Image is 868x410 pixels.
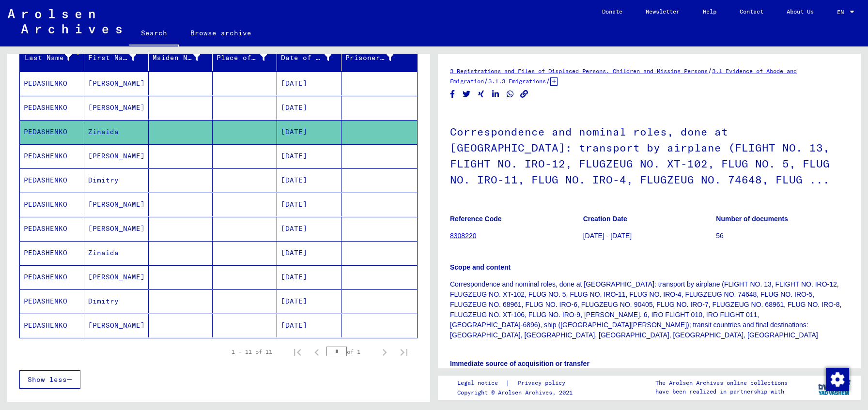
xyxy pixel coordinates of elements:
[655,379,788,387] p: The Arolsen Archives online collections
[277,144,341,168] mat-cell: [DATE]
[84,289,149,313] mat-cell: Dimitry
[20,168,84,192] mat-cell: PEDASHENKO
[716,231,849,241] p: 56
[217,53,267,63] div: Place of Birth
[8,9,122,33] img: Arolsen_neg.svg
[491,88,501,100] button: Share on LinkedIn
[88,53,136,63] div: First Name
[488,77,546,85] a: 3.1.3 Emigrations
[450,263,511,271] b: Scope and content
[20,96,84,120] mat-cell: PEDASHENKO
[277,193,341,216] mat-cell: [DATE]
[20,241,84,265] mat-cell: PEDASHENKO
[816,375,852,399] img: yv_logo.png
[277,217,341,241] mat-cell: [DATE]
[450,109,849,200] h1: Correspondence and nominal roles, done at [GEOGRAPHIC_DATA]: transport by airplane (FLIGHT NO. 13...
[345,50,405,65] div: Prisoner #
[217,50,279,65] div: Place of Birth
[277,120,341,144] mat-cell: [DATE]
[213,44,277,71] mat-header-cell: Place of Birth
[655,387,788,396] p: have been realized in partnership with
[129,21,179,46] a: Search
[84,144,149,168] mat-cell: [PERSON_NAME]
[84,265,149,289] mat-cell: [PERSON_NAME]
[281,53,331,63] div: Date of Birth
[20,217,84,241] mat-cell: PEDASHENKO
[149,44,213,71] mat-header-cell: Maiden Name
[20,265,84,289] mat-cell: PEDASHENKO
[326,347,375,356] div: of 1
[20,72,84,95] mat-cell: PEDASHENKO
[457,388,577,397] p: Copyright © Arolsen Archives, 2021
[450,215,502,223] b: Reference Code
[19,370,80,389] button: Show less
[716,215,788,223] b: Number of documents
[88,50,148,65] div: First Name
[84,217,149,241] mat-cell: [PERSON_NAME]
[583,231,716,241] p: [DATE] - [DATE]
[450,360,589,367] b: Immediate source of acquisition or transfer
[281,50,343,65] div: Date of Birth
[20,314,84,337] mat-cell: PEDASHENKO
[484,76,488,85] span: /
[84,193,149,216] mat-cell: [PERSON_NAME]
[84,314,149,337] mat-cell: [PERSON_NAME]
[20,193,84,216] mat-cell: PEDASHENKO
[450,232,477,240] a: 8308220
[277,168,341,192] mat-cell: [DATE]
[457,378,506,388] a: Legal notice
[583,215,627,223] b: Creation Date
[505,88,515,100] button: Share on WhatsApp
[84,44,149,71] mat-header-cell: First Name
[277,265,341,289] mat-cell: [DATE]
[708,66,712,75] span: /
[345,53,393,63] div: Prisoner #
[826,368,849,391] img: Change consent
[277,96,341,120] mat-cell: [DATE]
[825,367,849,391] div: Change consent
[20,289,84,313] mat-cell: PEDASHENKO
[394,342,414,362] button: Last page
[20,120,84,144] mat-cell: PEDASHENKO
[546,76,550,85] span: /
[837,9,848,15] span: EN
[450,279,849,340] p: Correspondence and nominal roles, done at [GEOGRAPHIC_DATA]: transport by airplane (FLIGHT NO. 13...
[84,168,149,192] mat-cell: Dimitry
[84,96,149,120] mat-cell: [PERSON_NAME]
[20,144,84,168] mat-cell: PEDASHENKO
[84,120,149,144] mat-cell: Zinaida
[277,241,341,265] mat-cell: [DATE]
[341,44,417,71] mat-header-cell: Prisoner #
[277,314,341,337] mat-cell: [DATE]
[448,88,458,100] button: Share on Facebook
[510,378,577,388] a: Privacy policy
[462,88,472,100] button: Share on Twitter
[20,44,84,71] mat-header-cell: Last Name
[153,50,213,65] div: Maiden Name
[153,53,201,63] div: Maiden Name
[307,342,326,362] button: Previous page
[476,88,486,100] button: Share on Xing
[277,289,341,313] mat-cell: [DATE]
[24,53,72,63] div: Last Name
[232,348,272,356] div: 1 – 11 of 11
[375,342,394,362] button: Next page
[24,50,84,65] div: Last Name
[84,72,149,95] mat-cell: [PERSON_NAME]
[288,342,307,362] button: First page
[277,72,341,95] mat-cell: [DATE]
[179,21,263,45] a: Browse archive
[84,241,149,265] mat-cell: Zinaida
[277,44,341,71] mat-header-cell: Date of Birth
[457,378,577,388] div: |
[450,67,708,75] a: 3 Registrations and Files of Displaced Persons, Children and Missing Persons
[519,88,529,100] button: Copy link
[28,375,67,384] span: Show less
